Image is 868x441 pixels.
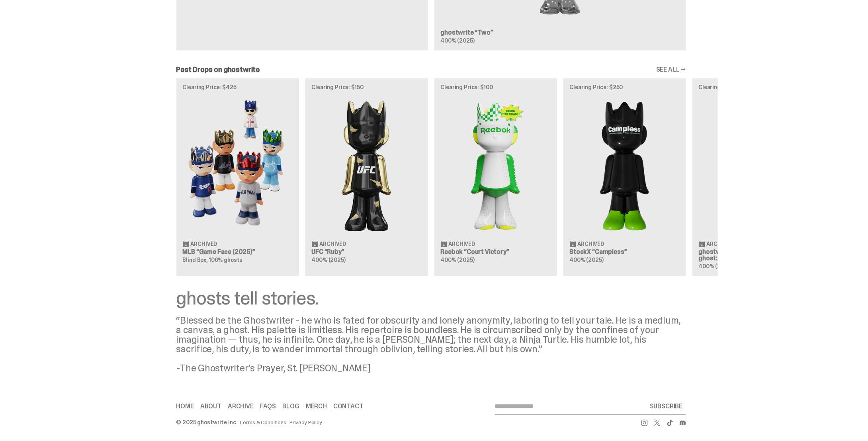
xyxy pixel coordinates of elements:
p: Clearing Price: $250 [570,84,680,90]
a: About [200,403,221,410]
h3: Reebok “Court Victory” [441,249,551,255]
span: Archived [320,241,346,247]
a: SEE ALL → [656,66,686,73]
span: 100% ghosts [209,256,242,263]
img: Court Victory [441,96,551,234]
img: Game Face (2025) [183,96,293,234]
a: Clearing Price: $150 Schrödinger's ghost: Orange Vibe Archived [692,78,815,275]
a: Clearing Price: $425 Game Face (2025) Archived [176,78,299,275]
img: Schrödinger's ghost: Orange Vibe [699,96,809,234]
a: Terms & Conditions [239,420,286,425]
a: Clearing Price: $150 Ruby Archived [305,78,428,275]
h3: UFC “Ruby” [312,249,422,255]
button: SUBSCRIBE [647,398,686,414]
a: Home [176,403,194,410]
span: Blind Box, [183,256,208,263]
h3: ghostwrite “Two” [441,29,680,36]
span: Archived [449,241,475,247]
span: Archived [707,241,733,247]
span: 400% (2025) [441,37,475,44]
a: FAQs [260,403,276,410]
p: Clearing Price: $425 [183,84,293,90]
div: ghosts tell stories. [176,289,686,308]
p: Clearing Price: $150 [699,84,809,90]
a: Contact [333,403,364,410]
span: Archived [191,241,217,247]
h3: StockX “Campless” [570,249,680,255]
a: Merch [306,403,327,410]
span: 400% (2025) [570,256,604,263]
div: “Blessed be the Ghostwriter - he who is fated for obscurity and lonely anonymity, laboring to tel... [176,316,686,373]
span: 400% (2025) [699,263,733,270]
p: Clearing Price: $150 [312,84,422,90]
a: Clearing Price: $100 Court Victory Archived [434,78,557,275]
a: Privacy Policy [289,420,322,425]
a: Clearing Price: $250 Campless Archived [563,78,686,275]
a: Blog [282,403,299,410]
img: Ruby [312,96,422,234]
h3: ghostwrite “[PERSON_NAME]'s ghost: Orange Vibe” [699,249,809,261]
p: Clearing Price: $100 [441,84,551,90]
a: Archive [228,403,254,410]
span: Archived [578,241,604,247]
img: Campless [570,96,680,234]
span: 400% (2025) [312,256,346,263]
h2: Past Drops on ghostwrite [176,66,260,73]
h3: MLB “Game Face (2025)” [183,249,293,255]
div: © 2025 ghostwrite inc [176,420,236,425]
span: 400% (2025) [441,256,475,263]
